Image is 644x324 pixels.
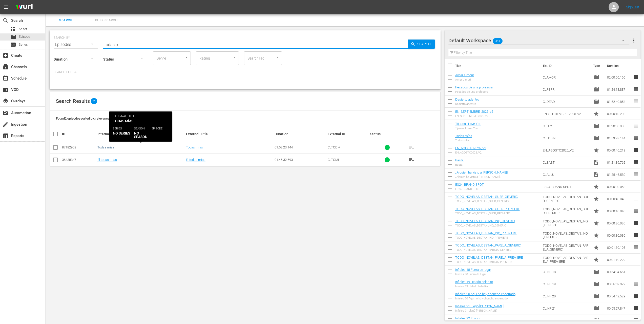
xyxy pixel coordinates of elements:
span: Episode [593,123,599,129]
td: 00:00:30.063 [605,181,633,193]
td: 00:01:10.103 [605,241,633,254]
span: Video [593,171,599,178]
span: more_vert [631,37,637,44]
div: ¿Alguien ha visto a [PERSON_NAME]? [455,175,508,179]
span: CLTODM [328,145,340,149]
td: 00:00:46.213 [605,144,633,156]
span: reorder [633,293,639,299]
span: Promo [593,220,599,226]
td: CLINFI21 [541,302,591,314]
td: CLTODM [541,132,591,144]
span: reorder [633,305,639,311]
div: 36438347 [62,158,96,162]
div: 87182902 [62,145,96,149]
span: reorder [633,86,639,92]
span: reorder [633,74,639,80]
div: Desierto adentro [455,102,479,106]
td: 01:25:46.580 [605,168,633,181]
div: 01:53:23.144 [275,145,326,149]
div: Pecados de una profesora [455,90,493,93]
span: reorder [633,171,639,177]
span: sort [209,132,213,136]
span: Asset [19,27,27,32]
span: playlist_add [409,144,415,150]
span: reorder [633,183,639,189]
div: EN_AGOSTO2025_V2 [455,151,486,154]
span: Overlays [3,98,9,104]
td: 00:00:40.298 [605,108,633,120]
span: Episode [593,74,599,80]
div: TODO_NOVELAS_DESTAN_GUER_GENERIC [455,200,518,203]
span: Episode [593,305,599,311]
td: 00:55:27.847 [605,302,633,314]
button: Search [408,40,435,49]
a: TODO_NOVELAS_DESTAN_PAREJA_PREMIERE [455,256,523,259]
td: TODO_NOVELAS_DESTAN_INQ_PREMIERE [541,229,591,241]
td: TODO_NOVELAS_DESTAN_PAREJA_PREMIERE [541,254,591,266]
button: playlist_add [406,141,418,154]
button: playlist_add [406,154,418,166]
td: 00:54:42.529 [605,290,633,302]
span: reorder [633,135,639,141]
th: Ext. ID [540,59,590,73]
div: TODO_NOVELAS_DESTAN_GUER_PREMIERE [455,212,520,215]
span: playlist_add [409,157,415,163]
span: reorder [633,98,639,104]
td: EN_SEPTIEMBRE_2025_v2 [541,108,591,120]
span: sort [381,132,386,136]
div: TODO_NOVELAS_DESTAN_PAREJA_GENERIC [455,248,521,252]
span: Episode [19,34,30,39]
div: 01:46:32.693 [275,158,326,162]
td: 01:52:40.854 [605,96,633,108]
span: reorder [633,208,639,214]
div: Internal Title [97,131,184,137]
a: Infieles 21 Llegó [PERSON_NAME] [455,304,504,308]
td: CLPEPR [541,83,591,96]
button: more_vert [631,34,637,47]
a: Infieles 18 Fuera de lugar [455,268,491,272]
div: Duration [275,131,326,137]
span: Series [19,42,28,47]
td: CLINFI18 [541,266,591,278]
div: External Title [186,131,273,137]
span: Promo [593,257,599,263]
td: 02:00:06.166 [605,71,633,83]
a: TODO_NOVELAS_DESTAN_INQ_GENERIC [455,219,515,223]
span: Episode [593,99,599,105]
td: 01:53:23.144 [605,132,633,144]
td: TODO_NOVELAS_DESTAN_INQ_GENERIC [541,217,591,229]
span: Promo [593,208,599,214]
span: reorder [633,147,639,153]
a: TODO_NOVELAS_DESTAN_PAREJA_GENERIC [455,243,521,247]
td: 01:28:06.335 [605,120,633,132]
th: Type [590,59,604,73]
a: Tijuana I Love You [455,122,481,126]
div: Episodes [54,37,98,52]
td: 00:00:40.040 [605,193,633,205]
td: 01:24:18.887 [605,83,633,96]
div: External ID [328,132,369,136]
a: Infieles 20 Aquí no hay chancho encerrado [455,292,515,296]
div: Tijuana I Love You [455,127,481,130]
td: CLINFI19 [541,278,591,290]
a: TODO_NOVELAS_DESTAN_GUER_GENERIC [455,195,518,199]
span: Search [49,17,83,23]
div: Infieles 19 Helado heladito [455,285,493,288]
a: El todas mías [186,158,205,162]
a: Todas mías [186,145,203,149]
div: TODO_NOVELAS_DESTAN_PAREJA_PREMIERE [455,260,523,264]
span: Asset [10,26,16,32]
td: TODO_NOVELAS_DESTAN_PAREJA_GENERIC [541,241,591,254]
td: EN_AGOSTO2025_V2 [541,144,591,156]
span: sort [289,132,294,136]
span: reorder [633,196,639,202]
span: Episode [593,269,599,275]
div: Todas mías [455,139,472,142]
span: 2 [91,98,97,104]
span: Episode [593,317,599,323]
div: Status [370,131,404,137]
td: 00:00:30.030 [605,217,633,229]
td: CLAMOR [541,71,591,83]
div: TODO_NOVELAS_DESTAN_INQ_GENERIC [455,224,515,227]
span: Reports [3,133,9,139]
